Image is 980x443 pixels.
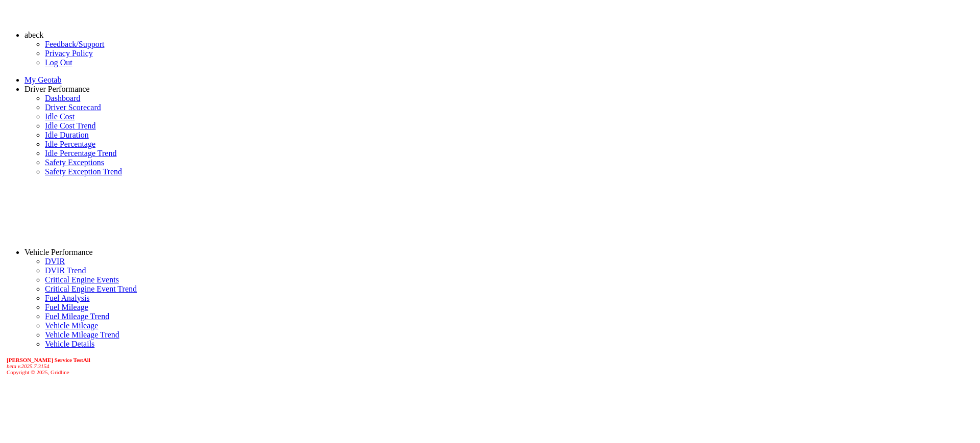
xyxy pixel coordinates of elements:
b: [PERSON_NAME] Service TestAll [7,357,90,363]
a: My Geotab [24,75,61,84]
a: Fuel Mileage [45,303,88,311]
a: Idle Cost Trend [45,121,96,130]
a: Privacy Policy [45,49,93,58]
a: Safety Exception Trend [45,167,122,176]
a: DVIR Trend [45,266,86,275]
a: DVIR [45,257,65,266]
a: Vehicle Performance [24,248,93,256]
a: Idle Duration [45,131,89,139]
a: Driver Performance [24,85,90,93]
a: Idle Percentage [45,140,95,148]
a: Vehicle Mileage Trend [45,330,119,339]
a: Idle Percentage Trend [45,149,116,158]
i: beta v.2025.7.3154 [7,363,50,369]
div: Copyright © 2025, Gridline [7,357,976,375]
a: Safety Exceptions [45,158,104,167]
a: Critical Engine Events [45,275,119,284]
a: Driver Scorecard [45,103,101,112]
a: Vehicle Details [45,340,94,348]
a: Fuel Analysis [45,294,90,302]
a: Fuel Mileage Trend [45,312,109,321]
a: abeck [24,31,43,39]
a: Vehicle Mileage [45,321,98,330]
a: Idle Cost [45,112,75,121]
a: Feedback/Support [45,40,104,48]
a: Critical Engine Event Trend [45,284,137,293]
a: Log Out [45,58,72,67]
a: Dashboard [45,94,80,102]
